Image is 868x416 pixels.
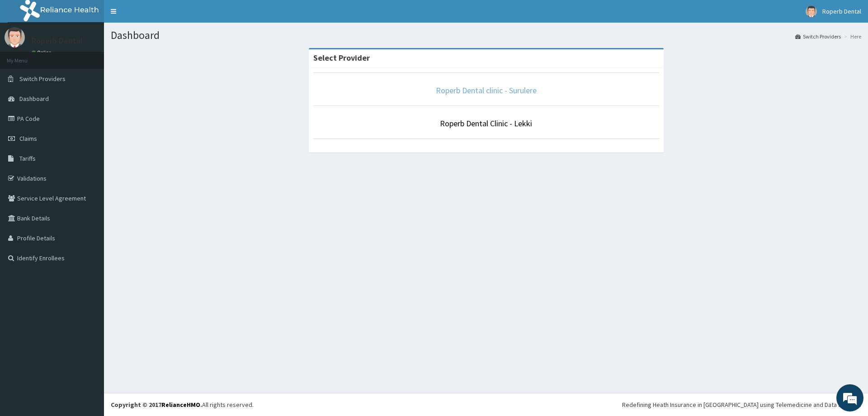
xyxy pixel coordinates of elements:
[313,53,370,63] strong: Select Provider
[32,49,53,56] a: Online
[822,7,861,15] span: Roperb Dental
[19,134,37,143] span: Claims
[104,393,868,416] footer: All rights reserved.
[5,27,25,48] img: User Image
[19,154,36,163] span: Tariffs
[111,401,202,409] strong: Copyright © 2017 .
[440,118,532,129] a: Roperb Dental Clinic - Lekki
[795,33,841,40] a: Switch Providers
[806,6,817,17] img: User Image
[622,400,861,409] div: Redefining Heath Insurance in [GEOGRAPHIC_DATA] using Telemedicine and Data Science!
[161,401,200,409] a: RelianceHMO
[436,85,537,96] a: Roperb Dental clinic - Surulere
[19,95,49,103] span: Dashboard
[842,33,861,40] li: Here
[111,29,861,41] h1: Dashboard
[32,37,83,45] p: Roperb Dental
[19,75,66,83] span: Switch Providers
